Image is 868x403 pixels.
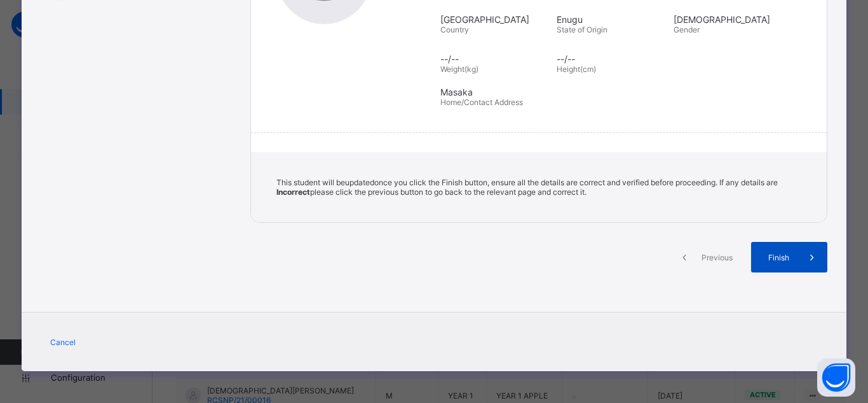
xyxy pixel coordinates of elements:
[276,187,310,197] b: Incorrect
[700,253,735,262] span: Previous
[440,53,550,64] span: --/--
[557,25,607,34] span: State of Origin
[557,53,667,64] span: --/--
[817,358,855,397] button: Open asap
[440,97,523,107] span: Home/Contact Address
[557,14,667,25] span: Enugu
[440,25,469,34] span: Country
[440,14,550,25] span: [GEOGRAPHIC_DATA]
[50,337,76,347] span: Cancel
[440,64,478,74] span: Weight(kg)
[674,14,783,25] span: [DEMOGRAPHIC_DATA]
[557,64,596,74] span: Height(cm)
[674,25,700,34] span: Gender
[440,87,808,97] span: Masaka
[761,253,797,262] span: Finish
[276,178,778,197] span: This student will be updated once you click the Finish button, ensure all the details are correct...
